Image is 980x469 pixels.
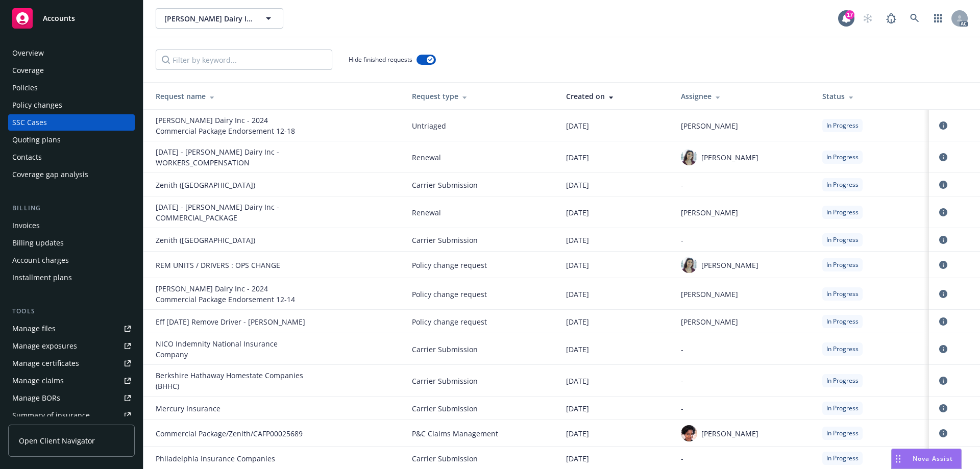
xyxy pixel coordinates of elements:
div: Zenith (Fairfax) [156,235,309,245]
span: In Progress [826,153,859,162]
a: Manage BORs [8,390,135,406]
span: Untriaged [412,120,550,131]
div: Invoices [12,217,40,234]
div: - [681,235,805,245]
a: Manage exposures [8,338,135,354]
span: Renewal [412,152,550,163]
div: Mercury Insurance [156,403,309,414]
a: Start snowing [857,8,878,29]
div: 17 [845,10,854,19]
div: - [681,403,805,414]
span: [DATE] [566,152,589,163]
div: Zenith (Fairfax) [156,180,309,190]
a: Invoices [8,217,135,234]
img: photo [681,425,697,441]
span: [DATE] [566,235,589,245]
span: [PERSON_NAME] [701,260,758,270]
div: - [681,344,805,355]
span: Carrier Submission [412,235,550,245]
a: Manage claims [8,373,135,389]
div: Installment plans [12,269,72,286]
span: In Progress [826,454,859,463]
span: Nova Assist [913,454,953,463]
div: Policies [12,80,38,96]
div: Summary of insurance [12,407,90,424]
span: In Progress [826,404,859,413]
a: Contacts [8,149,135,165]
span: [DATE] [566,180,589,190]
div: - [681,376,805,386]
a: SSC Cases [8,114,135,131]
a: circleInformation [937,151,949,163]
span: [DATE] [566,260,589,270]
span: [DATE] [566,403,589,414]
div: Quoting plans [12,132,61,148]
a: Coverage gap analysis [8,166,135,183]
span: Carrier Submission [412,453,550,464]
a: Policies [8,80,135,96]
div: Coverage [12,62,44,79]
span: Policy change request [412,289,550,300]
a: circleInformation [937,375,949,387]
div: Eff 06-05-25 Remove Driver - Alvaro Trujillo [156,316,309,327]
span: [DATE] [566,207,589,218]
div: Request name [156,91,396,102]
a: Manage files [8,320,135,337]
span: In Progress [826,376,859,385]
span: P&C Claims Management [412,428,550,439]
a: Coverage [8,62,135,79]
div: Coverage gap analysis [12,166,88,183]
div: Philip Verwey Dairy Inc - 2024 Commercial Package Endorsement 12-18 [156,115,309,136]
div: Manage BORs [12,390,60,406]
div: Manage certificates [12,355,79,372]
a: circleInformation [937,315,949,328]
span: [PERSON_NAME] Dairy Inc [164,13,253,24]
a: Quoting plans [8,132,135,148]
div: REM UNITS / DRIVERS : OPS CHANGE [156,260,309,270]
span: [PERSON_NAME] [681,207,738,218]
a: Billing updates [8,235,135,251]
button: Nova Assist [891,449,962,469]
a: Summary of insurance [8,407,135,424]
button: [PERSON_NAME] Dairy Inc [156,8,283,29]
div: Philadelphia Insurance Companies [156,453,309,464]
a: circleInformation [937,402,949,414]
div: Commercial Package/Zenith/CAFP00025689 [156,428,309,439]
span: [PERSON_NAME] [681,316,738,327]
div: Tools [8,306,135,316]
a: Overview [8,45,135,61]
div: Billing [8,203,135,213]
span: [DATE] [566,316,589,327]
span: In Progress [826,289,859,299]
span: In Progress [826,260,859,269]
div: Manage exposures [12,338,77,354]
a: Switch app [928,8,948,29]
span: In Progress [826,180,859,189]
a: Accounts [8,4,135,33]
div: - [681,180,805,190]
div: 12/15/25 - Philip Verwey Dairy Inc - COMMERCIAL_PACKAGE [156,202,309,223]
div: Contacts [12,149,42,165]
span: In Progress [826,208,859,217]
a: circleInformation [937,427,949,439]
span: [PERSON_NAME] [701,428,758,439]
span: In Progress [826,121,859,130]
span: In Progress [826,235,859,244]
span: [DATE] [566,428,589,439]
img: photo [681,149,697,165]
span: Accounts [43,14,75,22]
a: circleInformation [937,343,949,355]
div: Berkshire Hathaway Homestate Companies (BHHC) [156,370,309,391]
a: Policy changes [8,97,135,113]
span: [PERSON_NAME] [701,152,758,163]
div: Manage claims [12,373,64,389]
span: [DATE] [566,289,589,300]
span: Policy change request [412,316,550,327]
span: In Progress [826,344,859,354]
div: Philip Verwey Dairy Inc - 2024 Commercial Package Endorsement 12-14 [156,283,309,305]
span: [DATE] [566,376,589,386]
span: Open Client Navigator [19,435,95,446]
div: Status [822,91,921,102]
input: Filter by keyword... [156,50,332,70]
div: Overview [12,45,44,61]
